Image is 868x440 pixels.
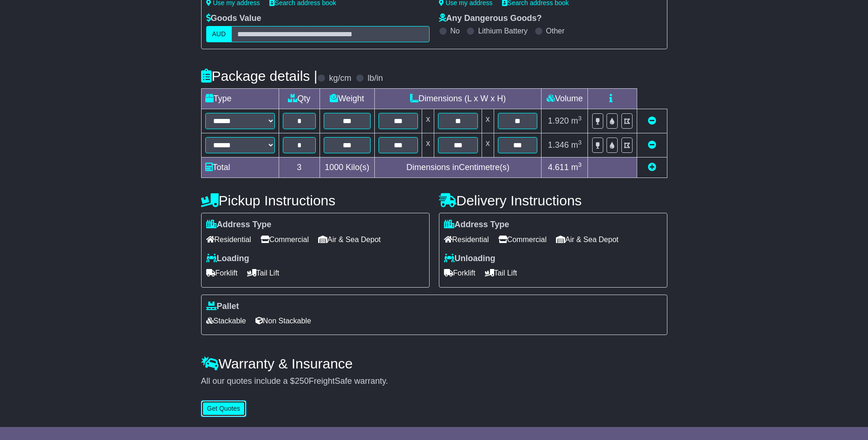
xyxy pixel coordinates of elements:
span: Tail Lift [247,266,280,280]
div: All our quotes include a $ FreightSafe warranty. [201,376,667,387]
sup: 3 [578,115,582,122]
td: x [482,109,494,133]
label: Address Type [206,220,272,230]
label: Other [546,26,565,35]
sup: 3 [578,139,582,146]
span: Air & Sea Depot [556,232,619,247]
td: Qty [279,89,320,109]
label: Address Type [444,220,509,230]
label: Pallet [206,302,239,312]
span: Residential [206,232,251,247]
td: Dimensions in Centimetre(s) [374,158,542,178]
span: Commercial [261,232,309,247]
h4: Delivery Instructions [439,193,667,208]
label: No [450,26,460,35]
a: Add new item [648,163,656,172]
span: Non Stackable [255,314,311,328]
a: Remove this item [648,140,656,150]
td: x [422,109,434,133]
label: Any Dangerous Goods? [439,13,542,24]
td: 3 [279,158,320,178]
label: AUD [206,26,232,42]
label: Loading [206,254,249,264]
td: Kilo(s) [320,158,374,178]
label: kg/cm [329,73,351,84]
td: Type [201,89,279,109]
span: m [571,163,582,172]
span: Commercial [498,232,547,247]
span: 250 [295,376,309,386]
span: Forklift [206,266,238,280]
td: Volume [542,89,588,109]
label: lb/in [367,73,383,84]
td: Weight [320,89,374,109]
sup: 3 [578,161,582,168]
span: Tail Lift [485,266,517,280]
span: 1.346 [548,140,569,150]
span: Air & Sea Depot [318,232,381,247]
td: Total [201,158,279,178]
button: Get Quotes [201,401,247,417]
label: Unloading [444,254,496,264]
label: Lithium Battery [478,26,528,35]
span: Stackable [206,314,246,328]
h4: Package details | [201,68,318,84]
td: x [482,133,494,158]
a: Remove this item [648,116,656,125]
span: m [571,116,582,125]
td: x [422,133,434,158]
span: m [571,140,582,150]
td: Dimensions (L x W x H) [374,89,542,109]
span: 1000 [325,163,343,172]
h4: Warranty & Insurance [201,356,667,371]
span: 4.611 [548,163,569,172]
span: Residential [444,232,489,247]
label: Goods Value [206,13,261,24]
h4: Pickup Instructions [201,193,430,208]
span: Forklift [444,266,476,280]
span: 1.920 [548,116,569,125]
